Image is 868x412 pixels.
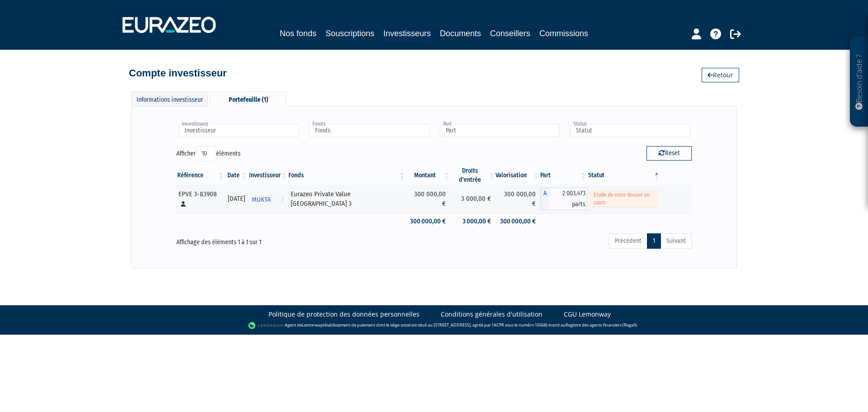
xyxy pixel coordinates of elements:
th: Statut : activer pour trier la colonne par ordre d&eacute;croissant [587,166,660,185]
td: 3 000,00 € [450,213,495,229]
a: CGU Lemonway [564,310,611,319]
a: Souscriptions [325,27,374,40]
span: Etude de votre dossier en cours [590,191,657,207]
th: Droits d'entrée: activer pour trier la colonne par ordre croissant [450,166,495,185]
span: A [540,188,549,210]
a: Documents [440,27,481,40]
button: Reset [646,146,692,161]
i: Voir l'investisseur [281,191,284,208]
th: Référence : activer pour trier la colonne par ordre croissant [176,166,225,185]
select: Afficheréléments [196,146,216,161]
a: Nos fonds [280,27,316,40]
th: Date: activer pour trier la colonne par ordre croissant [225,166,248,185]
th: Part: activer pour trier la colonne par ordre croissant [540,166,587,185]
a: Politique de protection des données personnelles [269,310,420,319]
span: 2 003,473 parts [549,188,587,210]
div: [DATE] [228,194,245,204]
td: 300 000,00 € [406,213,450,229]
a: Retour [702,68,739,82]
td: 300 000,00 € [495,213,540,229]
p: Besoin d'aide ? [854,41,864,123]
div: Portefeuille (1) [210,91,287,107]
td: 300 000,00 € [495,185,540,213]
label: Afficher éléments [176,146,241,161]
div: EPVE 3-83908 [179,189,222,209]
th: Valorisation: activer pour trier la colonne par ordre croissant [495,166,540,185]
a: Investisseurs [383,27,431,41]
a: MUKTA [248,190,288,208]
a: Conseillers [490,27,530,40]
img: logo-lemonway.png [248,321,283,330]
a: Conditions générales d'utilisation [441,310,542,319]
td: 3 000,00 € [450,185,495,213]
div: - Agent de (établissement de paiement dont le siège social est situé au [STREET_ADDRESS], agréé p... [9,321,859,330]
i: [Français] Personne physique [181,201,186,207]
th: Fonds: activer pour trier la colonne par ordre croissant [288,166,406,185]
a: Registre des agents financiers (Regafi) [566,322,637,328]
div: A - Eurazeo Private Value Europe 3 [540,188,587,210]
a: Lemonway [302,322,323,328]
img: 1732889491-logotype_eurazeo_blanc_rvb.png [123,17,216,33]
div: Eurazeo Private Value [GEOGRAPHIC_DATA] 3 [291,189,402,209]
th: Investisseur: activer pour trier la colonne par ordre croissant [248,166,288,185]
th: Montant: activer pour trier la colonne par ordre croissant [406,166,450,185]
a: 1 [647,233,661,249]
td: 300 000,00 € [406,185,450,213]
span: MUKTA [252,191,271,208]
div: Affichage des éléments 1 à 1 sur 1 [176,232,383,247]
a: Commissions [539,27,588,40]
h4: Compte investisseur [129,68,226,79]
div: Informations investisseur [131,91,208,106]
